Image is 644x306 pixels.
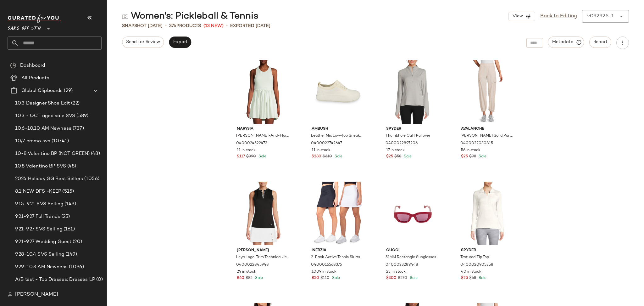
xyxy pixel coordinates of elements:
img: 0400020905358_OFFWHITE [456,182,519,245]
button: View [508,12,535,21]
span: 9.21-9.27 SVS Selling [15,226,62,233]
span: 9.21-9.27 Fall Trends [15,213,60,220]
button: Export [169,37,191,48]
span: Export [173,40,187,45]
span: (1056) [83,175,99,183]
span: $610 [323,154,332,160]
span: Sale [333,155,342,159]
button: Report [589,37,611,48]
span: $117 [237,154,245,160]
span: 0400022897206 [386,141,418,146]
span: $25 [461,154,468,160]
span: 10.6-10.10 AM Newness [15,125,71,132]
span: Metadata [552,39,580,45]
span: 10-8 Valentino BP (NOT GREEN) [15,150,90,157]
div: Products [169,23,201,29]
span: Textured Zip Top [460,255,489,260]
span: (13 New) [203,23,224,29]
span: 51MM Rectangle Sunglasses [386,255,436,260]
span: Sale [477,155,486,159]
span: A/B test - Top Dresses: Dresses LP [15,276,95,283]
span: (0) [95,276,103,283]
span: 24 in stock [237,269,256,275]
span: Ambush [312,126,365,132]
span: 17 in stock [386,148,405,153]
span: Sale [477,276,486,280]
span: $110 [320,275,330,281]
span: 10.8 Valentino BP SVS [15,163,66,170]
span: 2024 Holiday GG Best Sellers [15,175,83,183]
span: View [512,14,523,19]
span: 23 in stock [386,269,406,275]
span: Spyder [386,126,439,132]
span: 10.3 - OCT aged sale SVS [15,112,75,120]
span: Gucci [386,248,439,253]
span: Saks OFF 5TH [8,21,41,33]
span: • [165,22,167,30]
span: Inerzia [312,248,365,253]
span: (22) [70,100,80,107]
span: 0400016568376 [311,262,342,268]
span: Leya Logo-Trim Technical Jersey Sleeveless Top [236,255,289,260]
span: 10.3 Designer Shoe Edit [15,100,70,107]
span: 2-Pack Active Tennis Skirts [311,255,360,260]
span: Sale [402,155,412,159]
span: [PERSON_NAME] [237,248,290,253]
span: 10/7 promo svs [15,138,50,145]
span: $25 [386,154,393,160]
span: All Products [21,75,49,82]
img: svg%3e [10,62,16,69]
span: Dashboard [20,62,45,69]
span: (589) [75,112,88,120]
span: 11 in stock [237,148,256,153]
span: 40 in stock [461,269,481,275]
span: 1009 in stock [312,269,336,275]
span: $58 [394,154,401,160]
img: 0400023289448_BURGUNDYCRYSTAL [381,182,444,245]
span: 56 in stock [461,148,480,153]
span: 0400022030815 [460,141,493,146]
span: • [226,22,228,30]
div: v092925-1 [587,13,614,20]
span: (1096) [68,263,84,271]
span: $280 [312,154,321,160]
span: [PERSON_NAME] [15,291,58,298]
img: svg%3e [8,292,13,297]
span: (48) [66,163,76,170]
span: 9.28-10.4 SVS Selling [15,251,64,258]
span: Global Clipboards [21,87,63,94]
img: 0400016568376 [307,182,370,245]
button: Metadata [548,37,584,48]
span: $60 [237,275,244,281]
img: 0400022030815_SAND [456,60,519,124]
img: 0400022845948_BLACK [232,182,295,245]
span: (29) [63,87,73,94]
p: Exported [DATE] [230,23,270,29]
span: 376 [169,24,176,28]
span: Sale [257,155,266,159]
span: $50 [312,275,319,281]
span: (737) [71,125,84,132]
span: $68 [469,275,476,281]
span: Sale [408,276,418,280]
span: (20) [71,238,82,246]
span: Spyder [461,248,514,253]
span: 0400020905358 [460,262,493,268]
img: cfy_white_logo.C9jOOHJF.svg [8,14,61,23]
span: (48) [90,150,100,157]
img: svg%3e [122,13,128,20]
span: $98 [469,154,476,160]
span: Report [593,40,608,45]
span: [PERSON_NAME]-And-Flare Active Minidress [236,133,289,139]
span: (10741) [50,138,69,145]
span: $390 [246,154,256,160]
img: 0400022742647_WHITE [307,60,370,124]
span: 0400023289448 [386,262,418,268]
img: 0400024522473_LIGHTGREEN [232,60,295,124]
span: Sale [254,276,263,280]
span: Leather Mix Low-Top Sneakers [311,133,364,139]
span: (149) [64,251,77,258]
span: 9.15-9.21 SVS Selling [15,201,63,208]
span: Thumbhole Cuff Pullover [386,133,430,139]
span: 0400022845948 [236,262,269,268]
